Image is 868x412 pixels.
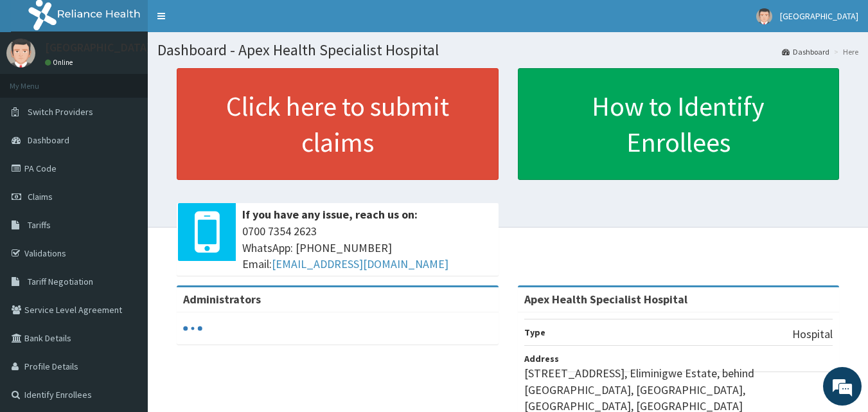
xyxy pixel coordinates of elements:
[756,8,772,24] img: User Image
[831,46,858,57] li: Here
[28,106,93,118] span: Switch Providers
[157,42,858,58] h1: Dashboard - Apex Health Specialist Hospital
[242,207,418,222] b: If you have any issue, reach us on:
[45,42,151,53] p: [GEOGRAPHIC_DATA]
[782,46,829,57] a: Dashboard
[177,68,499,180] a: Click here to submit claims
[183,292,261,307] b: Administrators
[792,326,833,343] p: Hospital
[28,276,93,287] span: Tariff Negotiation
[6,39,35,67] img: User Image
[524,292,687,307] strong: Apex Health Specialist Hospital
[272,256,448,271] a: [EMAIL_ADDRESS][DOMAIN_NAME]
[28,134,69,146] span: Dashboard
[45,58,76,67] a: Online
[242,223,492,273] span: 0700 7354 2623 WhatsApp: [PHONE_NUMBER] Email:
[524,327,545,338] b: Type
[28,191,53,202] span: Claims
[183,319,202,338] svg: audio-loading
[780,10,858,22] span: [GEOGRAPHIC_DATA]
[524,353,559,364] b: Address
[518,68,840,180] a: How to Identify Enrollees
[28,219,51,231] span: Tariffs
